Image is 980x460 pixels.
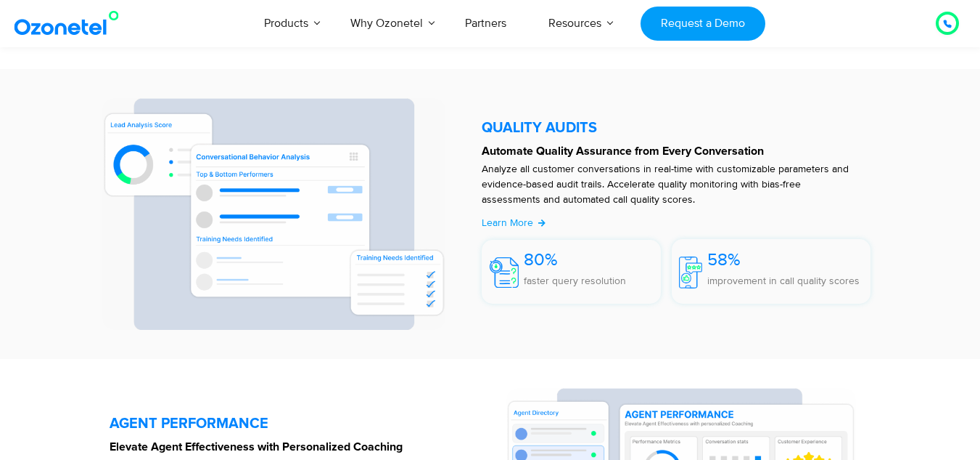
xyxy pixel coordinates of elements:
span: Learn More [482,217,533,229]
p: faster query resolution [524,273,626,288]
img: 58% [679,257,702,288]
span: 58% [707,249,741,270]
strong: Elevate Agent Effectiveness with Personalized Coaching [110,441,403,453]
p: improvement in call quality scores [707,273,860,288]
span: 80% [524,249,558,270]
p: Analyze all customer conversations in real-time with customizable parameters and evidence-based a... [482,161,857,207]
h5: QUALITY AUDITS [482,121,871,135]
img: 80% [490,257,519,288]
a: Learn More [482,215,546,230]
strong: Automate Quality Assurance from Every Conversation [482,145,764,157]
a: Request a Demo [641,7,765,41]
h5: AGENT PERFORMANCE [110,416,492,431]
